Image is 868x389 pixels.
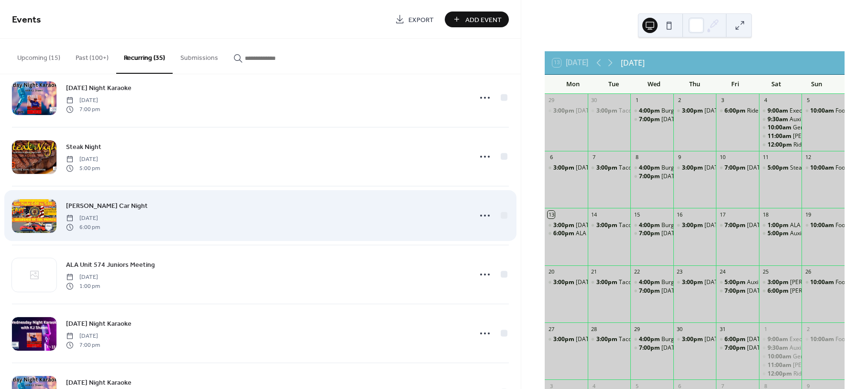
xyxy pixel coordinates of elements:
[768,229,790,238] span: 5:00pm
[704,278,751,286] div: [DATE] Chili Dogs
[768,164,790,172] span: 5:00pm
[68,39,116,73] button: Past (100+)
[725,221,747,229] span: 7:00pm
[768,287,790,295] span: 6:00pm
[768,141,793,149] span: 12:00pm
[674,75,715,94] div: Thu
[796,75,837,94] div: Sun
[553,335,576,343] span: 3:00pm
[661,115,719,124] div: [DATE] Night Karaoke
[756,75,796,94] div: Sat
[768,221,790,229] span: 1:00pm
[634,75,674,94] div: Wed
[66,82,132,93] a: [DATE] Night Karaoke
[588,221,631,229] div: Taco Tuesday
[719,154,726,161] div: 10
[716,335,759,343] div: Halloween Party & Potluck
[682,164,704,172] span: 3:00pm
[676,97,683,104] div: 2
[619,278,652,286] div: Taco [DATE]
[66,318,132,329] a: [DATE] Night Karaoke
[445,11,509,27] button: Add Event
[639,278,661,286] span: 4:00pm
[630,221,673,229] div: Burgers & Fries
[682,335,704,343] span: 3:00pm
[676,154,683,161] div: 9
[66,273,100,282] span: [DATE]
[116,39,173,74] button: Recurring (35)
[747,335,807,343] div: [DATE] Party & Potluck
[719,97,726,104] div: 3
[12,11,41,29] span: Events
[66,319,132,329] span: [DATE] Night Karaoke
[790,229,845,238] div: Auxiliary Pasta Night
[747,164,805,172] div: [DATE] Night Karaoke
[639,107,661,115] span: 4:00pm
[793,370,834,378] div: Riders Meeting
[591,97,598,104] div: 30
[725,278,747,286] span: 5:00pm
[591,325,598,332] div: 28
[545,107,588,115] div: Monday's Mr Bill's Crock Pot Meals
[66,341,100,349] span: 7:00 pm
[759,335,802,343] div: Executive Committe Meeting
[630,335,673,343] div: Burgers & Fries
[804,325,812,332] div: 2
[759,115,802,124] div: Auxiliary Unit 574 Breakfast
[759,278,802,286] div: SAL Car Night
[716,221,759,229] div: Friday Night Karaoke
[810,164,835,172] span: 10:00am
[548,268,555,275] div: 20
[66,155,100,164] span: [DATE]
[545,229,588,238] div: ALA Unit 574 Meeting
[804,154,812,161] div: 12
[793,124,838,132] div: General Meeting
[793,141,834,149] div: Riders Meeting
[588,335,631,343] div: Taco Tuesday
[793,132,861,140] div: [PERSON_NAME] Meeting
[704,335,751,343] div: [DATE] Chili Dogs
[639,287,661,295] span: 7:00pm
[802,278,845,286] div: Football Sundays
[66,259,155,270] a: ALA Unit 574 Juniors Meeting
[747,221,805,229] div: [DATE] Night Karaoke
[66,141,101,152] a: Steak Night
[661,278,703,286] div: Burgers & Fries
[759,229,802,238] div: Auxiliary Pasta Night
[725,164,747,172] span: 7:00pm
[630,115,673,124] div: Wednesday Night Karaoke
[661,335,703,343] div: Burgers & Fries
[548,97,555,104] div: 29
[639,221,661,229] span: 4:00pm
[661,229,719,238] div: [DATE] Night Karaoke
[762,325,769,332] div: 1
[790,335,866,343] div: Executive Committe Meeting
[619,221,652,229] div: Taco [DATE]
[66,200,148,211] a: [PERSON_NAME] Car Night
[633,97,640,104] div: 1
[810,221,835,229] span: 10:00am
[793,353,838,361] div: General Meeting
[596,107,619,115] span: 3:00pm
[661,172,719,181] div: [DATE] Night Karaoke
[545,278,588,286] div: Monday's Mr Bill's Crock Pot Meals
[673,164,716,172] div: Thursday Chili Dogs
[588,164,631,172] div: Taco Tuesday
[630,278,673,286] div: Burgers & Fries
[759,344,802,352] div: Auxiliary Unit 574 Breakfast
[553,107,576,115] span: 3:00pm
[793,361,861,369] div: [PERSON_NAME] Meeting
[716,344,759,352] div: Friday Night Karaoke
[768,353,793,361] span: 10:00am
[633,268,640,275] div: 22
[633,211,640,218] div: 15
[747,107,809,115] div: Riders SoCal Bike Night
[66,332,100,341] span: [DATE]
[790,344,864,352] div: Auxiliary Unit 574 Breakfast
[621,57,645,69] div: [DATE]
[762,154,769,161] div: 11
[802,335,845,343] div: Football Sundays
[553,164,576,172] span: 3:00pm
[639,115,661,124] span: 7:00pm
[548,325,555,332] div: 27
